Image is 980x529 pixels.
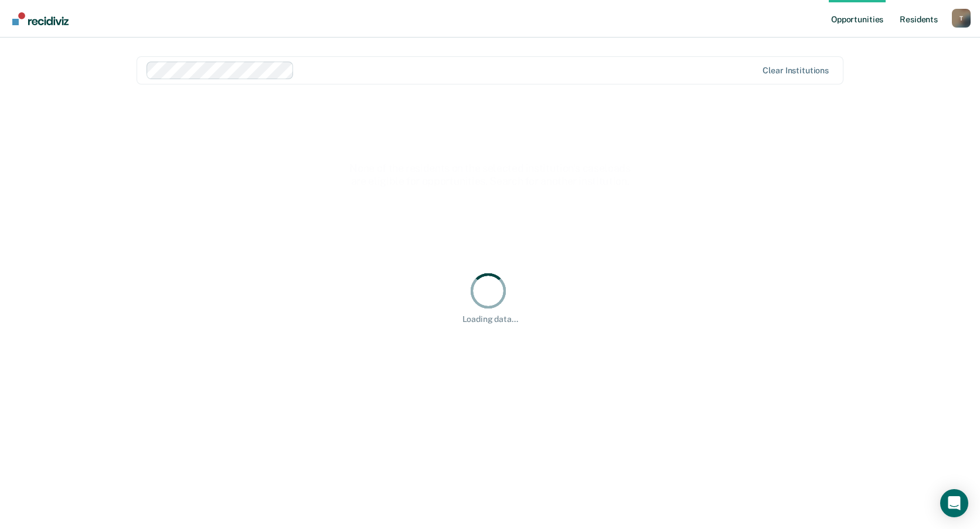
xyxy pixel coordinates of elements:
[462,314,518,324] div: Loading data...
[763,66,829,76] div: Clear institutions
[952,9,971,28] button: Profile dropdown button
[12,12,69,25] img: Recidiviz
[940,489,968,517] div: Open Intercom Messenger
[952,9,971,28] div: T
